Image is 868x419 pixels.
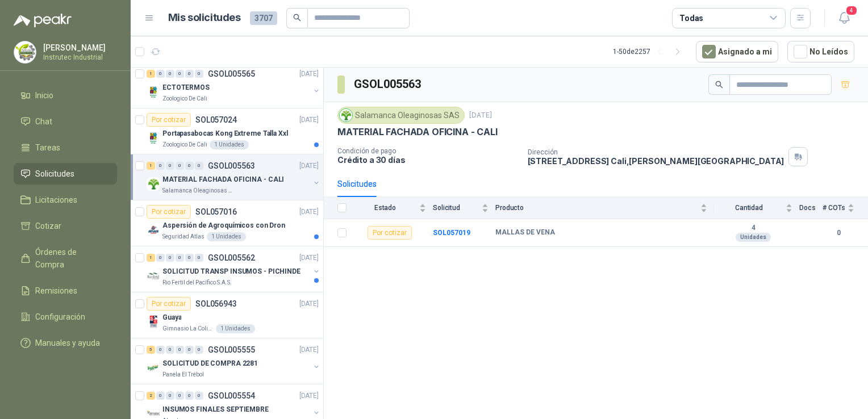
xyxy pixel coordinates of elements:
div: 1 [147,70,155,78]
a: Por cotizarSOL056943[DATE] Company LogoGuayaGimnasio La Colina1 Unidades [131,292,323,338]
a: Manuales y ayuda [14,332,117,354]
div: 0 [166,70,174,78]
img: Company Logo [147,85,160,99]
a: Remisiones [14,280,117,301]
div: 0 [185,346,194,354]
p: [DATE] [299,253,319,263]
div: 0 [166,392,174,400]
div: 0 [185,162,194,170]
div: Por cotizar [368,226,412,240]
div: 1 Unidades [216,324,255,333]
p: Seguridad Atlas [162,232,205,241]
p: [DATE] [469,110,492,121]
th: Solicitud [433,197,495,219]
img: Company Logo [147,131,160,145]
img: Company Logo [147,361,160,375]
p: Zoologico De Cali [162,140,207,149]
p: SOL056943 [195,300,237,308]
p: Panela El Trébol [162,370,204,379]
p: Gimnasio La Colina [162,324,214,333]
div: 0 [166,254,174,262]
div: 0 [195,162,203,170]
img: Company Logo [147,315,160,329]
a: Licitaciones [14,189,117,211]
div: 0 [156,392,165,400]
p: Zoologico De Cali [162,94,207,103]
a: Inicio [14,85,117,106]
p: [DATE] [299,207,319,217]
p: [DATE] [299,69,319,79]
p: [PERSON_NAME] [43,44,114,52]
a: Solicitudes [14,163,117,185]
span: search [715,81,723,89]
span: Órdenes de Compra [35,246,106,271]
p: SOLICITUD DE COMPRA 2281 [162,358,258,369]
span: Estado [353,204,417,212]
a: 1 0 0 0 0 0 GSOL005563[DATE] Company LogoMATERIAL FACHADA OFICINA - CALISalamanca Oleaginosas SAS [147,159,321,195]
span: Chat [35,115,52,128]
span: Producto [495,204,698,212]
h1: Mis solicitudes [168,10,241,26]
div: 0 [195,346,203,354]
div: 0 [166,346,174,354]
div: 1 Unidades [210,140,249,149]
div: 1 - 50 de 2257 [613,43,687,61]
th: # COTs [823,197,868,219]
span: Solicitud [433,204,479,212]
img: Company Logo [340,109,352,121]
th: Estado [353,197,433,219]
a: Tareas [14,137,117,158]
p: SOL057016 [195,208,237,216]
div: 0 [176,346,184,354]
div: Salamanca Oleaginosas SAS [337,107,465,124]
a: Por cotizarSOL057016[DATE] Company LogoAspersión de Agroquímicos con DronSeguridad Atlas1 Unidades [131,200,323,246]
div: 0 [185,70,194,78]
div: 0 [156,346,165,354]
p: Salamanca Oleaginosas SAS [162,186,234,195]
span: Remisiones [35,284,77,297]
button: Asignado a mi [696,41,778,62]
p: MATERIAL FACHADA OFICINA - CALI [162,174,284,185]
p: SOL057024 [195,116,237,124]
p: [DATE] [299,299,319,309]
div: 0 [195,392,203,400]
p: GSOL005555 [208,346,255,354]
a: 1 0 0 0 0 0 GSOL005565[DATE] Company LogoECTOTERMOSZoologico De Cali [147,67,321,103]
th: Docs [799,197,823,219]
p: Dirección [528,148,784,156]
span: search [293,14,301,22]
p: GSOL005563 [208,162,255,170]
th: Cantidad [714,197,799,219]
p: MATERIAL FACHADA OFICINA - CALI [337,126,497,138]
a: Órdenes de Compra [14,241,117,275]
span: Inicio [35,89,53,102]
div: Unidades [736,233,771,242]
div: Por cotizar [147,113,191,127]
div: Por cotizar [147,297,191,311]
img: Company Logo [14,41,36,63]
h3: GSOL005563 [354,76,423,93]
p: GSOL005562 [208,254,255,262]
span: Licitaciones [35,194,77,206]
div: 0 [176,70,184,78]
a: 5 0 0 0 0 0 GSOL005555[DATE] Company LogoSOLICITUD DE COMPRA 2281Panela El Trébol [147,343,321,379]
button: No Leídos [787,41,854,62]
p: Instrutec Industrial [43,54,114,61]
span: Manuales y ayuda [35,337,100,349]
p: [DATE] [299,161,319,171]
p: Aspersión de Agroquímicos con Dron [162,220,285,231]
p: ECTOTERMOS [162,82,210,93]
a: Por cotizarSOL057024[DATE] Company LogoPortapasabocas Kong Extreme Talla XxlZoologico De Cali1 Un... [131,108,323,154]
div: 0 [176,254,184,262]
div: 0 [195,70,203,78]
div: 0 [166,162,174,170]
a: SOL057019 [433,229,470,237]
div: 1 [147,254,155,262]
p: [STREET_ADDRESS] Cali , [PERSON_NAME][GEOGRAPHIC_DATA] [528,156,784,166]
p: Rio Fertil del Pacífico S.A.S. [162,278,232,287]
a: Chat [14,111,117,132]
div: 0 [156,70,165,78]
img: Logo peakr [14,14,72,27]
p: Guaya [162,312,181,323]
